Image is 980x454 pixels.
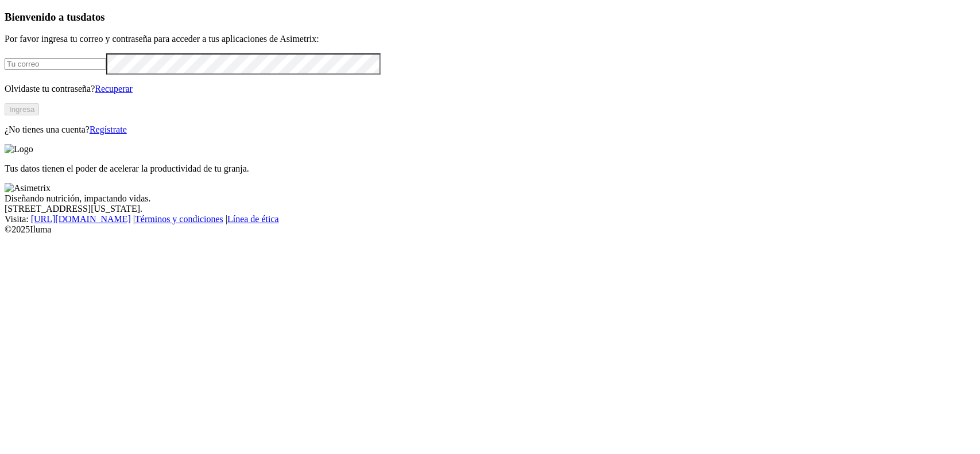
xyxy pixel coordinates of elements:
[5,125,975,135] p: ¿No tienes una cuenta?
[90,125,127,134] a: Regístrate
[5,144,33,154] img: Logo
[5,183,51,193] img: Asimetrix
[5,224,975,235] div: © 2025 Iluma
[5,84,975,94] p: Olvidaste tu contraseña?
[5,34,975,44] p: Por favor ingresa tu correo y contraseña para acceder a tus aplicaciones de Asimetrix:
[5,214,975,224] div: Visita : | |
[227,214,279,224] a: Línea de ética
[5,164,975,174] p: Tus datos tienen el poder de acelerar la productividad de tu granja.
[5,58,106,70] input: Tu correo
[31,214,131,224] a: [URL][DOMAIN_NAME]
[135,214,223,224] a: Términos y condiciones
[5,103,39,115] button: Ingresa
[95,84,133,94] a: Recuperar
[5,204,975,214] div: [STREET_ADDRESS][US_STATE].
[5,11,975,24] h3: Bienvenido a tus
[80,11,105,23] span: datos
[5,193,975,204] div: Diseñando nutrición, impactando vidas.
